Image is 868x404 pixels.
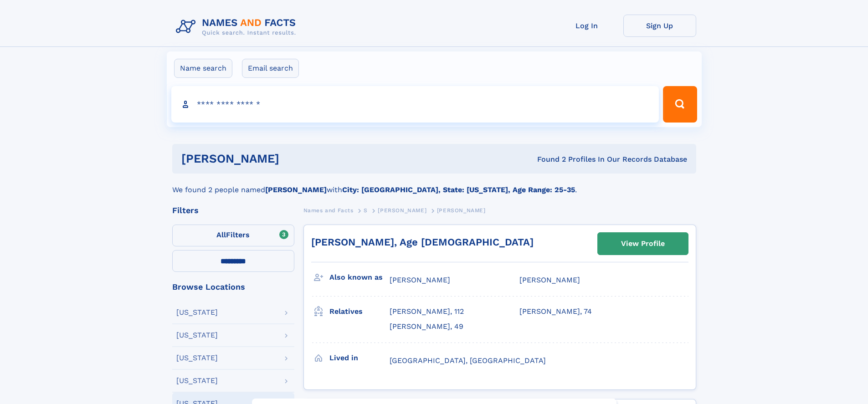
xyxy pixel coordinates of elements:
span: [PERSON_NAME] [437,207,486,214]
b: [PERSON_NAME] [265,185,327,194]
span: [PERSON_NAME] [378,207,426,214]
a: Names and Facts [303,205,354,216]
div: [US_STATE] [176,354,218,362]
div: [US_STATE] [176,332,218,339]
div: We found 2 people named with . [172,174,696,195]
span: S [364,207,368,214]
span: [PERSON_NAME] [519,276,580,284]
div: Filters [172,206,294,215]
img: Logo Names and Facts [172,15,303,39]
a: S [364,205,368,216]
div: [US_STATE] [176,309,218,316]
span: All [216,230,226,239]
a: [PERSON_NAME], 49 [390,322,463,332]
a: [PERSON_NAME], 112 [390,307,464,317]
span: [GEOGRAPHIC_DATA], [GEOGRAPHIC_DATA] [390,356,546,365]
a: [PERSON_NAME], 74 [519,307,592,317]
div: Found 2 Profiles In Our Records Database [408,154,687,164]
span: [PERSON_NAME] [390,276,450,284]
a: Sign Up [623,15,696,37]
label: Filters [172,225,294,246]
button: Search Button [663,86,697,123]
h3: Relatives [329,304,390,319]
div: Browse Locations [172,283,294,291]
a: [PERSON_NAME] [378,205,426,216]
a: View Profile [598,233,688,255]
a: [PERSON_NAME], Age [DEMOGRAPHIC_DATA] [311,236,534,248]
h3: Lived in [329,350,390,366]
label: Name search [174,59,232,78]
h1: [PERSON_NAME] [181,153,408,164]
b: City: [GEOGRAPHIC_DATA], State: [US_STATE], Age Range: 25-35 [342,185,575,194]
div: View Profile [621,233,665,254]
label: Email search [242,59,299,78]
a: Log In [550,15,623,37]
input: search input [171,86,659,123]
div: [US_STATE] [176,377,218,384]
h3: Also known as [329,270,390,285]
